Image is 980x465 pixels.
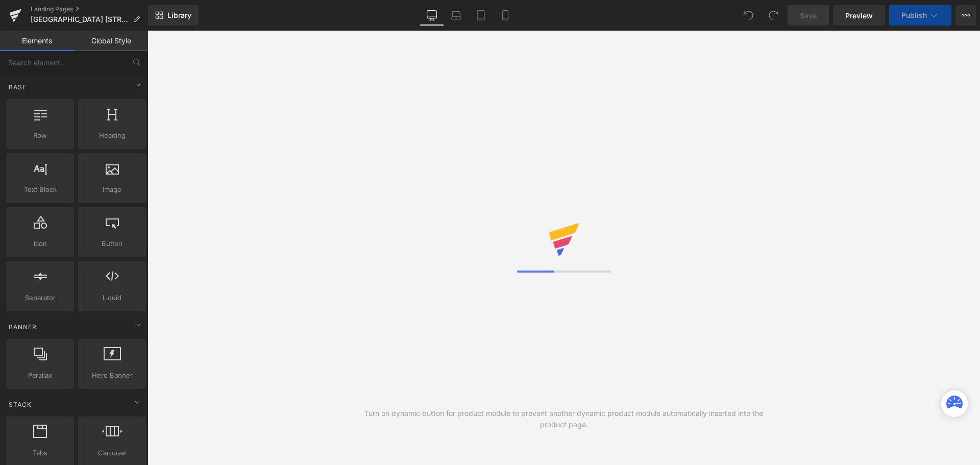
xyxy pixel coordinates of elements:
span: Separator [9,292,71,303]
span: Button [81,238,143,249]
span: Tabs [9,448,71,458]
span: [GEOGRAPHIC_DATA] [STREET_ADDRESS] | PartSource #737 [31,15,129,23]
span: Heading [81,130,143,141]
span: Base [8,82,28,92]
span: Stack [8,400,33,409]
span: Icon [9,238,71,249]
button: More [955,5,976,26]
a: Global Style [74,31,148,51]
span: Preview [845,10,873,21]
a: Preview [833,5,885,26]
span: Parallax [9,370,71,381]
span: Liquid [81,292,143,303]
span: Row [9,130,71,141]
span: Carousel [81,448,143,458]
a: Mobile [493,5,518,26]
span: Save [800,10,817,21]
a: Laptop [444,5,469,26]
div: Turn on dynamic button for product module to prevent another dynamic product module automatically... [356,408,772,430]
span: Image [81,184,143,195]
a: New Library [148,5,199,26]
span: Publish [901,11,927,19]
button: Redo [763,5,783,26]
a: Tablet [469,5,493,26]
button: Publish [889,5,951,26]
span: Hero Banner [81,370,143,381]
span: Banner [8,322,38,332]
span: Text Block [9,184,71,195]
a: Desktop [420,5,444,26]
a: Landing Pages [31,5,148,13]
button: Undo [739,5,759,26]
span: Library [167,11,191,20]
